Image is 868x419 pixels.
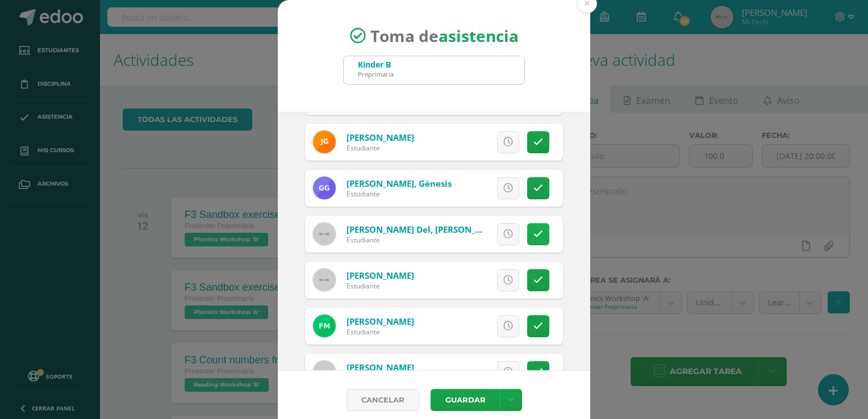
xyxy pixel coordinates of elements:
[370,25,519,47] span: Toma de
[358,59,394,70] div: Kinder B
[347,143,414,153] div: Estudiante
[347,281,414,291] div: Estudiante
[347,270,414,281] a: [PERSON_NAME]
[313,223,336,245] img: 60x60
[313,269,336,291] img: 60x60
[347,224,503,235] a: [PERSON_NAME] del, [PERSON_NAME]
[347,327,414,337] div: Estudiante
[347,316,414,327] a: [PERSON_NAME]
[347,189,452,199] div: Estudiante
[313,177,336,199] img: 6aa6e1bb9b66f96a0da4a019869ca6b4.png
[347,362,414,373] a: [PERSON_NAME]
[313,361,336,383] img: 60x60
[439,25,519,47] strong: asistencia
[344,56,524,84] input: Busca un grado o sección aquí...
[313,315,336,337] img: 7c83430d5a50bc6dfa09b0cbc2f56b5b.png
[347,389,419,411] a: Cancelar
[358,70,394,78] div: Preprimaria
[431,389,500,411] button: Guardar
[347,178,452,189] a: [PERSON_NAME], Génesis
[347,235,483,245] div: Estudiante
[313,131,336,153] img: 9984604beed1a82eb2f2e8d27e0a5a21.png
[347,132,414,143] a: [PERSON_NAME]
